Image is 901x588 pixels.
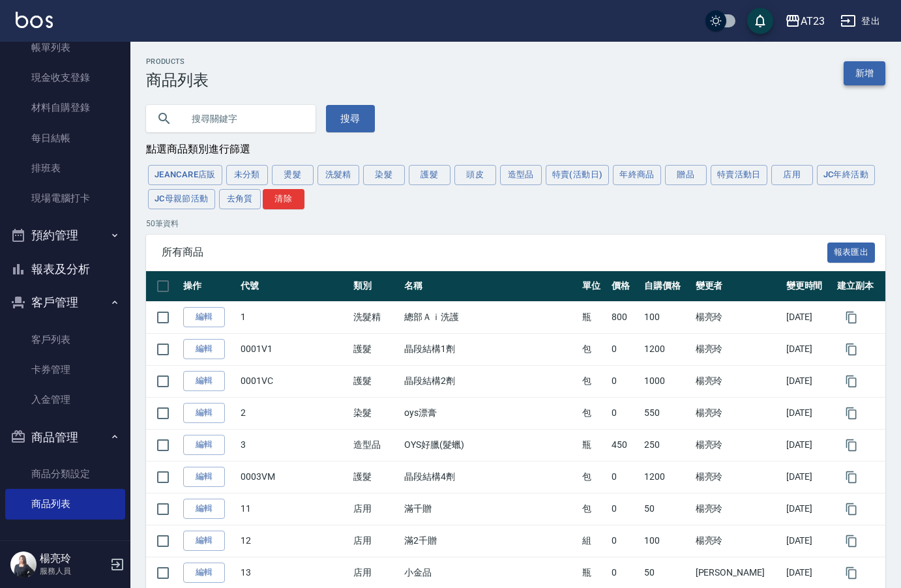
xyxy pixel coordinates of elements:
button: 清除 [263,189,304,209]
a: 材料自購登錄 [5,93,125,123]
button: 染髮 [363,165,405,185]
td: 瓶 [579,429,608,461]
a: 卡券管理 [5,355,125,385]
td: 洗髮精 [350,301,402,333]
th: 自購價格 [641,271,692,302]
td: 100 [641,301,692,333]
td: 晶段結構4劑 [401,461,578,493]
td: 護髮 [350,461,402,493]
th: 名稱 [401,271,578,302]
td: [DATE] [783,525,835,557]
td: [DATE] [783,301,835,333]
td: 晶段結構1劑 [401,333,578,365]
td: 店用 [350,493,402,525]
td: 0 [608,525,641,557]
button: 預約管理 [5,218,125,252]
button: 護髮 [409,165,450,185]
td: [DATE] [783,461,835,493]
td: 染髮 [350,397,402,429]
img: Person [10,551,37,578]
td: 3 [237,429,349,461]
button: 特賣活動日 [711,165,767,185]
td: 包 [579,365,608,397]
h5: 楊亮玲 [40,552,106,565]
td: 800 [608,301,641,333]
td: 造型品 [350,429,402,461]
td: 瓶 [579,301,608,333]
td: 0 [608,333,641,365]
td: 1000 [641,365,692,397]
td: 楊亮玲 [692,397,783,429]
td: 1200 [641,461,692,493]
td: 楊亮玲 [692,301,783,333]
a: 商品分類設定 [5,459,125,489]
p: 50 筆資料 [146,218,885,229]
button: JC母親節活動 [148,189,215,209]
td: 包 [579,493,608,525]
td: 楊亮玲 [692,429,783,461]
button: 登出 [835,9,885,33]
a: 帳單列表 [5,33,125,63]
th: 操作 [180,271,237,302]
td: 包 [579,397,608,429]
td: [DATE] [783,333,835,365]
td: [DATE] [783,493,835,525]
a: 編輯 [183,531,225,551]
button: 造型品 [500,165,542,185]
td: 2 [237,397,349,429]
td: 包 [579,461,608,493]
a: 客戶列表 [5,325,125,355]
td: 0001VC [237,365,349,397]
div: AT23 [801,13,825,29]
td: 1200 [641,333,692,365]
p: 服務人員 [40,565,106,577]
td: 楊亮玲 [692,525,783,557]
td: 250 [641,429,692,461]
th: 代號 [237,271,349,302]
td: 50 [641,493,692,525]
button: 未分類 [226,165,268,185]
a: 編輯 [183,371,225,391]
button: 報表及分析 [5,252,125,286]
a: 排班表 [5,153,125,183]
td: [DATE] [783,429,835,461]
td: 滿千贈 [401,493,578,525]
button: 搜尋 [326,105,375,132]
a: 編輯 [183,435,225,455]
th: 變更者 [692,271,783,302]
a: 新增 [844,61,885,85]
th: 類別 [350,271,402,302]
td: 護髮 [350,365,402,397]
td: [DATE] [783,365,835,397]
td: 0 [608,461,641,493]
button: 商品管理 [5,420,125,454]
td: oys漂膏 [401,397,578,429]
td: 楊亮玲 [692,493,783,525]
img: Logo [16,12,53,28]
h3: 商品列表 [146,71,209,89]
th: 價格 [608,271,641,302]
a: 報表匯出 [827,245,876,257]
input: 搜尋關鍵字 [183,101,305,136]
td: OYS好臘(髮蠟) [401,429,578,461]
button: 去角質 [219,189,261,209]
td: 組 [579,525,608,557]
a: 編輯 [183,563,225,583]
th: 建立副本 [834,271,885,302]
button: save [747,8,773,34]
td: [DATE] [783,397,835,429]
a: 入金管理 [5,385,125,415]
td: 0001V1 [237,333,349,365]
td: 店用 [350,525,402,557]
a: 編輯 [183,339,225,359]
td: 0003VM [237,461,349,493]
td: 護髮 [350,333,402,365]
td: 晶段結構2劑 [401,365,578,397]
a: 每日結帳 [5,123,125,153]
a: 編輯 [183,467,225,487]
a: 編輯 [183,307,225,327]
button: 報表匯出 [827,243,876,263]
td: 滿2千贈 [401,525,578,557]
td: 包 [579,333,608,365]
button: 店用 [771,165,813,185]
